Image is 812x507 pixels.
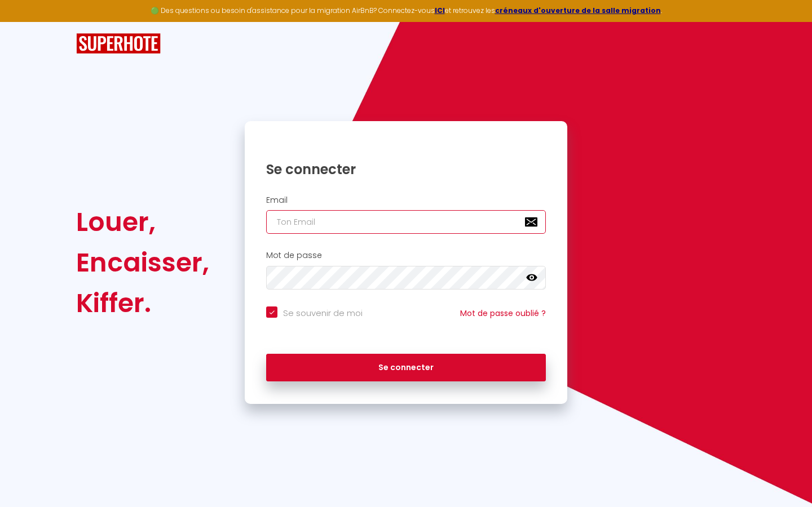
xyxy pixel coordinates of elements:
[460,308,546,319] a: Mot de passe oublié ?
[76,202,209,242] div: Louer,
[266,210,546,234] input: Ton Email
[266,161,546,178] h1: Se connecter
[266,354,546,382] button: Se connecter
[435,6,445,15] a: ICI
[266,195,546,205] h2: Email
[76,283,209,323] div: Kiffer.
[495,6,661,15] a: créneaux d'ouverture de la salle migration
[266,251,546,260] h2: Mot de passe
[76,242,209,283] div: Encaisser,
[76,33,161,54] img: SuperHote logo
[9,5,43,38] button: Ouvrir le widget de chat LiveChat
